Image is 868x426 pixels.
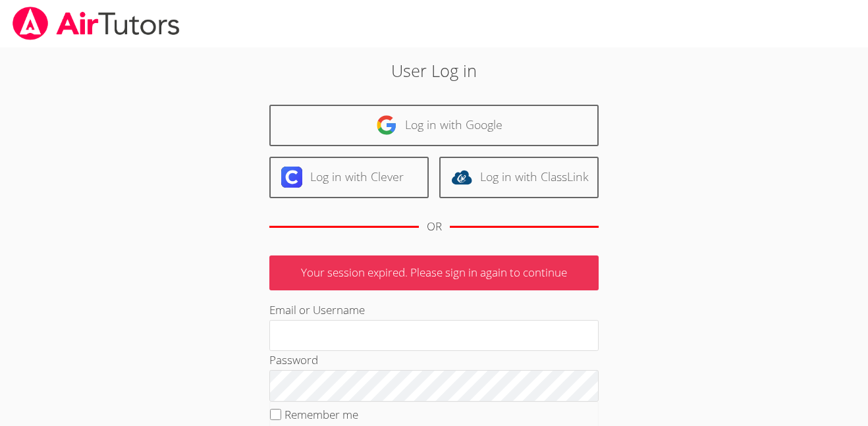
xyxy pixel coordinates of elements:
label: Password [269,352,318,367]
a: Log in with Google [269,105,599,146]
label: Email or Username [269,302,365,317]
img: airtutors_banner-c4298cdbf04f3fff15de1276eac7730deb9818008684d7c2e4769d2f7ddbe033.png [11,7,181,40]
div: OR [427,217,442,236]
a: Log in with Clever [269,157,429,198]
img: google-logo-50288ca7cdecda66e5e0955fdab243c47b7ad437acaf1139b6f446037453330a.svg [376,115,397,136]
label: Remember me [285,407,358,422]
a: Log in with ClassLink [439,157,599,198]
img: clever-logo-6eab21bc6e7a338710f1a6ff85c0baf02591cd810cc4098c63d3a4b26e2feb20.svg [281,167,302,188]
p: Your session expired. Please sign in again to continue [269,255,599,290]
h2: User Log in [200,58,668,83]
img: classlink-logo-d6bb404cc1216ec64c9a2012d9dc4662098be43eaf13dc465df04b49fa7ab582.svg [451,167,472,188]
